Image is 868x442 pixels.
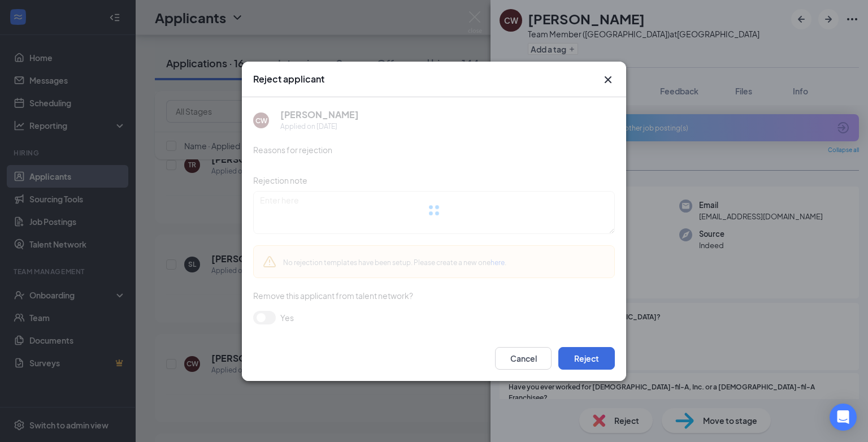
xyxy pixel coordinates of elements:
[495,347,552,370] button: Cancel
[558,347,615,370] button: Reject
[601,73,615,86] svg: Cross
[253,73,324,85] h3: Reject applicant
[601,73,615,86] button: Close
[830,404,857,431] div: Open Intercom Messenger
